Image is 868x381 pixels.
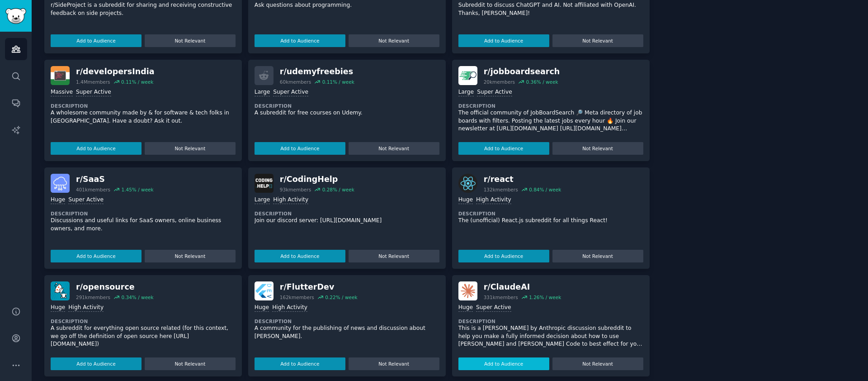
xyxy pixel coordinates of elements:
[458,281,477,300] img: ClaudeAI
[484,66,560,77] div: r/ jobboardsearch
[255,174,274,193] img: CodingHelp
[349,250,439,262] button: Not Relevant
[552,250,643,262] button: Not Relevant
[484,281,561,293] div: r/ ClaudeAI
[552,34,643,47] button: Not Relevant
[458,103,643,109] dt: Description
[51,66,70,85] img: developersIndia
[76,186,110,193] div: 401k members
[458,357,549,370] button: Add to Audience
[255,88,270,97] div: Large
[145,250,236,262] button: Not Relevant
[255,103,439,109] dt: Description
[51,142,142,155] button: Add to Audience
[349,142,439,155] button: Not Relevant
[145,34,236,47] button: Not Relevant
[272,304,307,312] div: High Activity
[51,1,236,17] p: r/SideProject is a subreddit for sharing and receiving constructive feedback on side projects.
[68,196,104,205] div: Super Active
[51,174,70,193] img: SaaS
[477,88,512,97] div: Super Active
[255,281,274,300] img: FlutterDev
[68,304,104,312] div: High Activity
[255,1,439,10] p: Ask questions about programming.
[51,217,236,233] p: Discussions and useful links for SaaS owners, online business owners, and more.
[255,250,345,262] button: Add to Audience
[458,324,643,348] p: This is a [PERSON_NAME] by Anthropic discussion subreddit to help you make a fully informed decis...
[325,294,357,300] div: 0.22 % / week
[458,304,473,312] div: Huge
[51,357,142,370] button: Add to Audience
[145,357,236,370] button: Not Relevant
[51,281,70,300] img: opensource
[322,79,354,85] div: 0.11 % / week
[458,34,549,47] button: Add to Audience
[280,66,354,77] div: r/ udemyfreebies
[273,196,308,205] div: High Activity
[255,34,345,47] button: Add to Audience
[273,88,308,97] div: Super Active
[484,79,515,85] div: 20k members
[255,142,345,155] button: Add to Audience
[484,294,518,300] div: 331k members
[322,186,354,193] div: 0.28 % / week
[255,304,269,312] div: Huge
[529,294,561,300] div: 1.26 % / week
[458,109,643,133] p: The official community of JobBoardSearch 🔎 Meta directory of job boards with filters. Posting the...
[51,34,142,47] button: Add to Audience
[51,196,65,205] div: Huge
[255,217,439,225] p: Join our discord server: [URL][DOMAIN_NAME]
[280,174,354,185] div: r/ CodingHelp
[255,210,439,217] dt: Description
[51,304,65,312] div: Huge
[458,217,643,225] p: The (unofficial) React.js subreddit for all things React!
[458,1,643,17] p: Subreddit to discuss ChatGPT and AI. Not affiliated with OpenAI. Thanks, [PERSON_NAME]!
[51,324,236,348] p: A subreddit for everything open source related (for this context, we go off the definition of ope...
[76,294,110,300] div: 291k members
[76,79,110,85] div: 1.4M members
[552,142,643,155] button: Not Relevant
[76,281,154,293] div: r/ opensource
[458,318,643,324] dt: Description
[51,210,236,217] dt: Description
[76,88,111,97] div: Super Active
[476,304,511,312] div: Super Active
[255,196,270,205] div: Large
[280,281,358,293] div: r/ FlutterDev
[255,109,439,117] p: A subreddit for free courses on Udemy.
[76,174,154,185] div: r/ SaaS
[529,186,561,193] div: 0.84 % / week
[349,34,439,47] button: Not Relevant
[145,142,236,155] button: Not Relevant
[280,79,311,85] div: 60k members
[458,250,549,262] button: Add to Audience
[552,357,643,370] button: Not Relevant
[526,79,558,85] div: 0.36 % / week
[458,174,477,193] img: react
[121,294,153,300] div: 0.34 % / week
[255,318,439,324] dt: Description
[51,318,236,324] dt: Description
[255,357,345,370] button: Add to Audience
[51,250,142,262] button: Add to Audience
[458,88,474,97] div: Large
[51,109,236,125] p: A wholesome community made by & for software & tech folks in [GEOGRAPHIC_DATA]. Have a doubt? Ask...
[280,186,311,193] div: 93k members
[458,142,549,155] button: Add to Audience
[484,186,518,193] div: 132k members
[458,66,477,85] img: jobboardsearch
[51,88,73,97] div: Massive
[51,103,236,109] dt: Description
[458,196,473,205] div: Huge
[458,210,643,217] dt: Description
[121,79,153,85] div: 0.11 % / week
[121,186,153,193] div: 1.45 % / week
[476,196,511,205] div: High Activity
[484,174,561,185] div: r/ react
[349,357,439,370] button: Not Relevant
[76,66,154,77] div: r/ developersIndia
[280,294,314,300] div: 162k members
[255,324,439,340] p: A community for the publishing of news and discussion about [PERSON_NAME].
[5,8,26,24] img: GummySearch logo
